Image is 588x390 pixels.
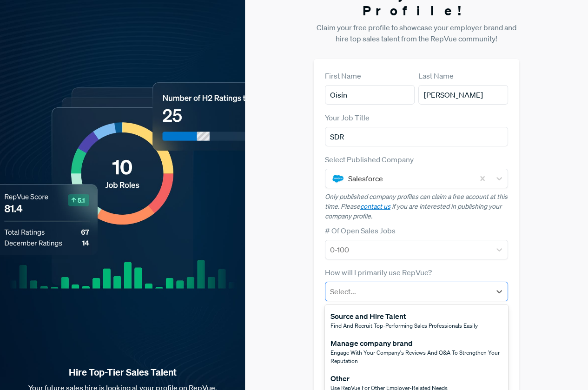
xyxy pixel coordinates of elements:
[314,22,520,44] p: Claim your free profile to showcase your employer brand and hire top sales talent from the RepVue...
[325,85,415,105] input: First Name
[325,112,370,123] label: Your Job Title
[360,202,390,211] a: contact us
[418,85,508,105] input: Last Name
[325,70,361,81] label: First Name
[330,337,503,349] div: Manage company brand
[330,373,448,384] div: Other
[15,366,230,378] strong: Hire Top-Tier Sales Talent
[325,154,414,165] label: Select Published Company
[325,267,432,278] label: How will I primarily use RepVue?
[330,311,478,322] div: Source and Hire Talent
[325,127,509,146] input: Title
[418,70,454,81] label: Last Name
[330,322,478,330] span: Find and recruit top-performing sales professionals easily
[325,225,396,236] label: # Of Open Sales Jobs
[330,349,500,365] span: Engage with your company's reviews and Q&A to strengthen your reputation
[325,192,509,221] p: Only published company profiles can claim a free account at this time. Please if you are interest...
[332,173,344,184] img: Salesforce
